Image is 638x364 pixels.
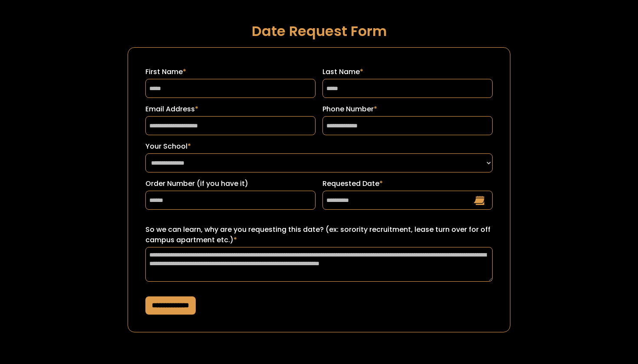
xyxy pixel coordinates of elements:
[145,141,493,152] label: Your School
[322,67,493,77] label: Last Name
[128,47,510,332] form: Request a Date Form
[145,224,493,245] label: So we can learn, why are you requesting this date? (ex: sorority recruitment, lease turn over for...
[145,67,316,77] label: First Name
[145,104,316,114] label: Email Address
[322,104,493,114] label: Phone Number
[128,23,510,39] h1: Date Request Form
[145,179,316,189] label: Order Number (if you have it)
[322,179,493,189] label: Requested Date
